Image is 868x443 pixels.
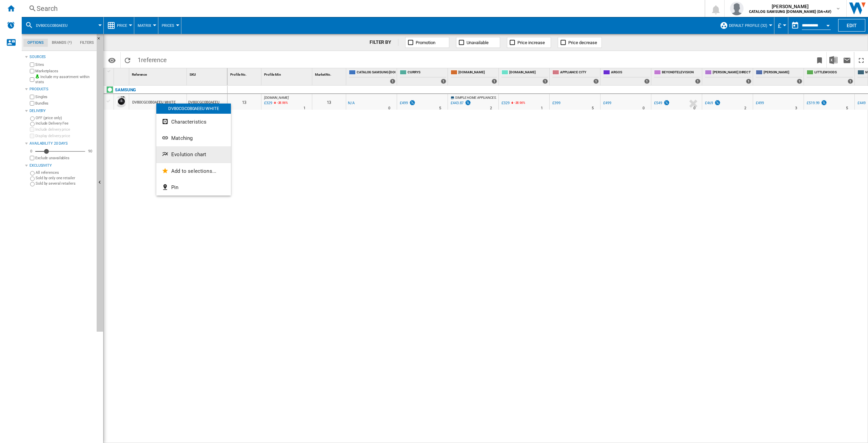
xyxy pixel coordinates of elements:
div: DV80CGC0B0AEEU WHITE [156,104,231,114]
button: Characteristics [156,114,231,130]
button: Matching [156,130,231,146]
span: Evolution chart [171,151,206,158]
span: Pin [171,184,178,190]
span: Matching [171,135,193,141]
span: Characteristics [171,119,206,125]
button: Pin... [156,179,231,196]
button: Evolution chart [156,146,231,163]
span: Add to selections... [171,168,216,174]
button: Add to selections... [156,163,231,179]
